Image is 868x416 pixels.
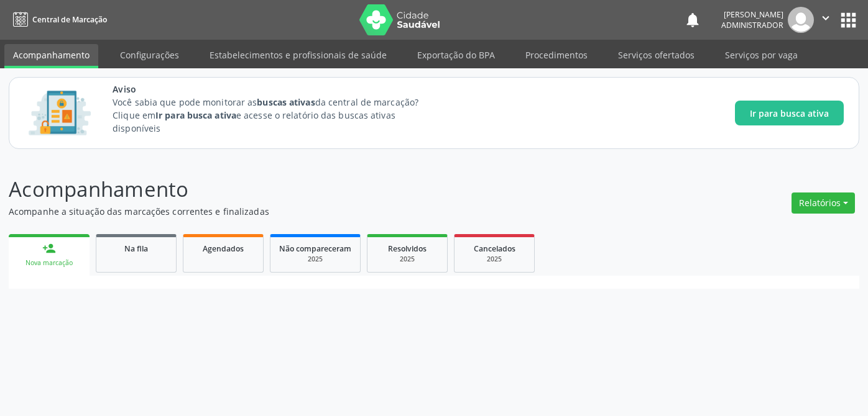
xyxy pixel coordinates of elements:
[257,96,315,108] strong: buscas ativas
[113,83,441,96] span: Aviso
[609,44,703,66] a: Serviços ofertados
[792,192,855,214] button: Relatórios
[9,9,107,30] a: Central de Marcação
[155,109,236,121] strong: Ir para busca ativa
[111,44,188,66] a: Configurações
[42,242,56,255] div: person_add
[203,243,244,254] span: Agendados
[684,11,701,29] button: notifications
[279,255,351,264] div: 2025
[814,7,838,33] button: 
[721,9,783,20] div: [PERSON_NAME]
[819,11,833,25] i: 
[750,107,829,120] span: Ir para busca ativa
[409,44,504,66] a: Exportação do BPA
[474,243,515,254] span: Cancelados
[32,14,107,25] span: Central de Marcação
[9,205,604,218] p: Acompanhe a situação das marcações correntes e finalizadas
[735,101,844,125] button: Ir para busca ativa
[838,9,859,31] button: apps
[376,255,438,264] div: 2025
[716,44,806,66] a: Serviços por vaga
[279,243,351,254] span: Não compareceram
[9,174,604,205] p: Acompanhamento
[788,7,814,33] img: img
[124,243,148,254] span: Na fila
[113,96,441,135] p: Você sabia que pode monitorar as da central de marcação? Clique em e acesse o relatório das busca...
[201,44,395,66] a: Estabelecimentos e profissionais de saúde
[24,85,95,141] img: Imagem de CalloutCard
[463,255,525,264] div: 2025
[388,243,427,254] span: Resolvidos
[4,44,98,68] a: Acompanhamento
[721,20,783,30] span: Administrador
[17,258,81,268] div: Nova marcação
[517,44,596,66] a: Procedimentos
